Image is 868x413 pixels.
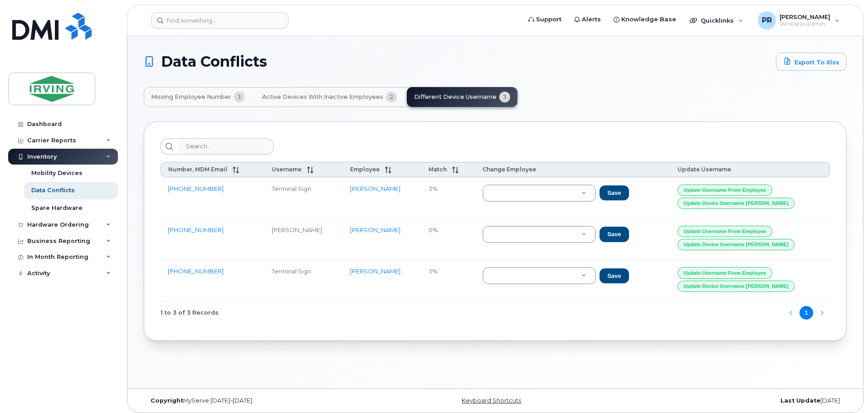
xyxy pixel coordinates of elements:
button: Save [600,227,629,242]
button: Update Device Username [PERSON_NAME] [678,198,795,209]
button: Page 1 [800,306,813,320]
span: Match [429,166,447,173]
a: [PHONE_NUMBER] [168,267,224,275]
span: Number, MDM Email [168,166,227,173]
input: Search... [178,138,274,155]
button: Update Device Username [PERSON_NAME] [678,281,795,292]
button: Update Username from Employee [678,267,773,278]
span: Change Employee [483,166,536,173]
td: Terminal Sign [264,177,343,219]
span: Missing Employee Number [151,93,231,101]
td: 3% [421,177,475,219]
button: Save [600,268,629,284]
div: MyServe [DATE]–[DATE] [144,397,378,404]
button: Update Device Username [PERSON_NAME] [678,239,795,250]
a: Export to Xlsx [776,53,847,71]
td: 0% [421,219,475,260]
a: [PERSON_NAME] [350,226,400,233]
span: Employee [350,166,380,173]
span: 2 [386,92,397,102]
a: Keyboard Shortcuts [462,397,521,404]
div: [DATE] [612,397,847,404]
td: [PERSON_NAME] [264,219,343,260]
a: [PERSON_NAME] [350,185,400,192]
span: 1 [234,92,245,102]
td: 3% [421,260,475,301]
span: 1 to 3 of 3 Records [161,306,219,320]
td: Terminal Sign [264,260,343,301]
span: Update Username [678,166,731,173]
button: Update Username from Employee [678,185,773,196]
button: Update Username from Employee [678,226,773,237]
a: [PHONE_NUMBER] [168,185,224,192]
a: [PHONE_NUMBER] [168,226,224,233]
button: Save [600,185,629,201]
strong: Copyright [151,397,183,404]
a: [PERSON_NAME] [350,267,400,275]
span: Active Devices with Inactive Employees [262,93,383,101]
strong: Last Update [780,397,820,404]
span: Username [272,166,302,173]
span: Data Conflicts [161,55,267,68]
